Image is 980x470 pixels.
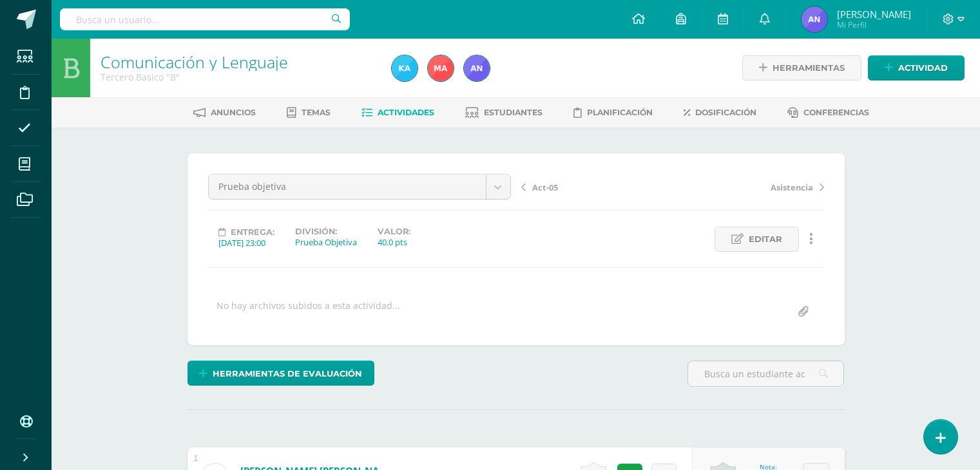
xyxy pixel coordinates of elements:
[101,71,376,83] div: Tercero Basico 'B'
[532,182,558,193] span: Act-05
[573,102,653,123] a: Planificación
[216,299,400,324] div: No hay archivos subidos a esta actividad...
[464,55,490,81] img: dfc161cbb64dec876014c94b69ab9e1d.png
[302,108,331,117] span: Temas
[378,108,434,117] span: Actividades
[742,55,861,80] a: Herramientas
[193,102,256,123] a: Anuncios
[898,56,948,80] span: Actividad
[587,108,653,117] span: Planificación
[465,102,543,123] a: Estudiantes
[378,227,410,236] label: Valor:
[684,102,756,123] a: Dosificación
[673,180,824,193] a: Asistencia
[392,55,418,81] img: 258196113818b181416f1cb94741daed.png
[295,227,357,236] label: División:
[695,108,756,117] span: Dosificación
[101,51,288,73] a: Comunicación y Lenguaje
[187,361,374,386] a: Herramientas de evaluación
[837,8,911,21] span: [PERSON_NAME]
[803,108,869,117] span: Conferencias
[787,102,869,123] a: Conferencias
[287,102,331,123] a: Temas
[211,108,256,117] span: Anuncios
[802,6,827,32] img: dfc161cbb64dec876014c94b69ab9e1d.png
[295,236,357,248] div: Prueba Objetiva
[749,227,782,251] span: Editar
[218,237,274,249] div: [DATE] 23:00
[213,362,362,386] span: Herramientas de evaluación
[484,108,543,117] span: Estudiantes
[773,56,845,80] span: Herramientas
[209,174,510,199] a: Prueba objetiva
[688,361,843,386] input: Busca un estudiante aquí...
[218,174,476,199] span: Prueba objetiva
[428,55,454,81] img: 0183f867e09162c76e2065f19ee79ccf.png
[837,19,911,30] span: Mi Perfil
[521,180,673,193] a: Act-05
[771,182,813,193] span: Asistencia
[101,53,376,71] h1: Comunicación y Lenguaje
[231,227,274,237] span: Entrega:
[378,236,410,248] div: 40.0 pts
[868,55,965,80] a: Actividad
[60,8,350,30] input: Busca un usuario...
[361,102,434,123] a: Actividades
